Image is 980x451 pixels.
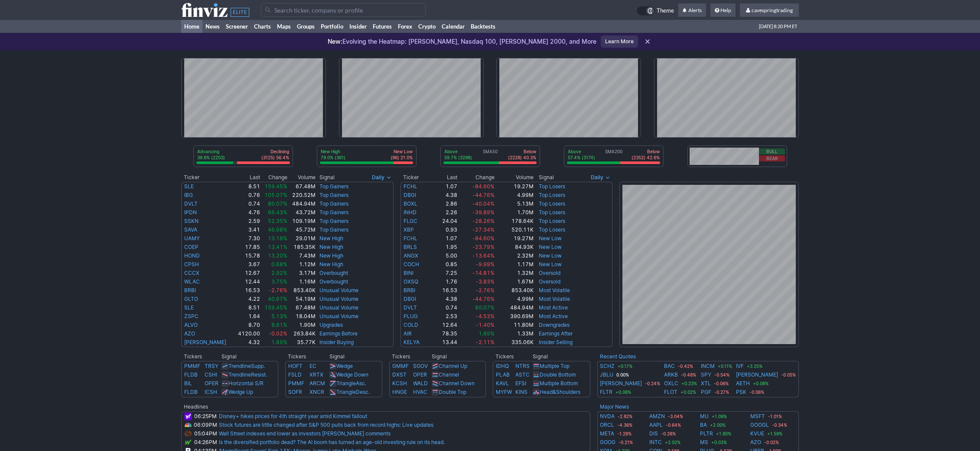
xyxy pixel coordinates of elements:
[319,296,358,302] a: Unusual Volume
[395,20,415,33] a: Forex
[319,252,343,259] a: New High
[495,269,534,277] td: 1.32M
[234,260,260,269] td: 3.67
[539,278,560,285] a: Oversold
[288,269,316,277] td: 3.17M
[710,3,736,17] a: Help
[268,226,287,233] span: 46.98%
[319,174,335,181] span: Signal
[472,218,495,224] span: -28.26%
[678,3,706,17] a: Alerts
[288,208,316,217] td: 43.72M
[539,235,562,242] a: New Low
[261,155,289,161] p: (3125) 56.4%
[496,389,512,395] a: MYFW
[319,339,354,345] a: Insider Buying
[539,174,554,181] span: Signal
[540,371,576,378] a: Double Bottom
[432,217,458,225] td: 24.04
[540,363,570,369] a: Multiple Top
[664,388,677,396] a: FLOT
[319,200,348,207] a: Top Gainers
[750,438,761,447] a: AZO
[637,6,674,16] a: Theme
[336,371,368,378] a: Wedge Down
[319,235,343,242] a: New High
[319,278,348,285] a: Overbought
[234,269,260,277] td: 12.67
[432,277,458,286] td: 1.76
[234,191,260,200] td: 0.76
[184,322,198,328] a: ALVO
[234,225,260,234] td: 3.41
[472,252,495,259] span: -13.64%
[495,243,534,251] td: 84.93K
[539,200,565,207] a: Top Losers
[432,208,458,217] td: 2.26
[228,371,251,378] span: Trendline
[476,261,495,267] span: -9.99%
[400,173,432,182] th: Ticker
[496,380,509,387] a: KAVL
[701,362,715,370] a: INCM
[736,370,778,379] a: [PERSON_NAME]
[370,20,395,33] a: Futures
[700,429,713,438] a: PLTR
[496,371,510,378] a: PLAB
[601,35,638,48] a: Learn More
[219,422,433,428] a: Stock futures are little changed after S&P 500 pulls back from record highs: Live updates
[568,155,595,161] p: 57.4% (3174)
[515,380,526,387] a: EFSI
[234,182,260,191] td: 8.51
[515,363,530,369] a: NTRS
[261,148,289,155] p: Declining
[495,251,534,260] td: 2.32M
[184,218,199,224] a: SSKN
[413,371,427,378] a: OPER
[404,278,418,285] a: OXSQ
[443,148,537,161] div: SMA50
[223,20,251,33] a: Screener
[268,209,287,216] span: 66.43%
[319,322,343,328] a: Upgrades
[336,389,370,395] a: TriangleDesc.
[404,296,416,302] a: DBGI
[700,438,708,447] a: MS
[439,20,468,33] a: Calendar
[700,421,707,429] a: BA
[432,182,458,191] td: 1.07
[346,20,370,33] a: Insider
[184,363,200,369] a: PMMF
[184,244,199,250] a: COEP
[664,370,678,379] a: ARKB
[472,270,495,276] span: -14.81%
[181,20,202,33] a: Home
[472,235,495,242] span: -84.60%
[319,270,348,276] a: Overbought
[508,155,536,161] p: (2228) 40.3%
[495,234,534,243] td: 19.27M
[539,296,570,302] a: Most Volatile
[413,363,428,369] a: SGOV
[319,244,343,250] a: New High
[309,389,324,395] a: XNCR
[309,363,316,369] a: EC
[288,389,302,395] a: SOFR
[184,235,200,242] a: UAMY
[228,363,251,369] span: Trendline
[657,6,674,16] span: Theme
[468,20,498,33] a: Backtests
[219,439,445,445] a: Is the diversified portfolio dead? The AI boom has turned an age-old investing rule on its head.
[495,260,534,269] td: 1.17M
[444,148,472,155] p: Above
[432,234,458,243] td: 1.07
[288,251,316,260] td: 7.43M
[759,148,785,155] button: Bull
[700,412,709,421] a: MU
[515,389,527,395] a: KINS
[319,261,343,267] a: New High
[319,313,358,319] a: Unusual Volume
[318,20,346,33] a: Portfolio
[288,243,316,251] td: 185.35K
[328,37,596,46] p: Evolving the Heatmap: [PERSON_NAME], Nasdaq 100, [PERSON_NAME] 2000, and More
